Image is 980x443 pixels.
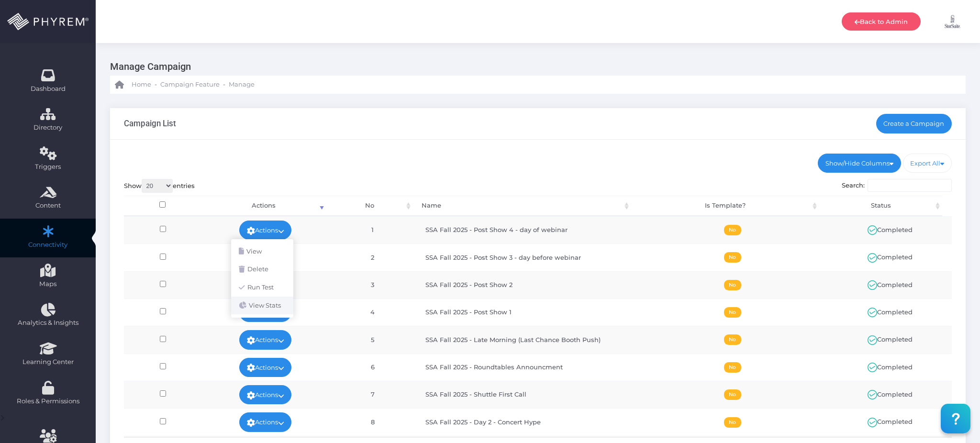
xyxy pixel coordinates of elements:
span: No [724,225,741,235]
span: Content [6,201,89,210]
td: 2 [329,244,417,271]
span: No [724,334,741,345]
img: ic_active.svg [868,225,877,235]
td: SSA Fall 2025 - Post Show 1 [417,299,637,326]
span: Dashboard [31,84,66,94]
span: Analytics & Insights [6,318,89,328]
label: Show entries [124,179,195,193]
span: Home [132,80,151,89]
td: 5 [329,326,417,353]
td: SSA Fall 2025 - Shuttle First Call [417,381,637,408]
span: Learning Center [6,357,89,367]
li: - [222,80,227,89]
span: Manage [229,80,255,89]
li: - [153,80,158,89]
a: Show/Hide Columns [818,154,901,173]
th: Status: activate to sort column ascending [819,196,942,216]
span: No [724,280,741,290]
td: SSA Fall 2025 - Day 2 - Concert Hype [417,408,637,435]
input: Search: [868,179,952,192]
th: Actions [201,196,326,216]
span: No [724,417,741,428]
span: Triggers [6,162,89,172]
a: Run Test [231,278,293,297]
a: Back to Admin [842,12,921,31]
th: Name: activate to sort column ascending [413,196,631,216]
span: No [724,307,741,318]
a: Actions [239,221,292,240]
a: View Stats [231,297,293,315]
span: Roles & Permissions [6,397,89,406]
span: Completed [868,308,913,316]
a: Campaign Feature [160,76,220,94]
span: Completed [868,363,913,371]
img: ic_active.svg [868,335,877,345]
span: No [724,362,741,373]
span: No [724,252,741,263]
a: Manage [229,76,255,94]
a: Delete [231,260,293,278]
select: Showentries [142,179,173,193]
a: Actions [239,358,292,377]
td: SSA Fall 2025 - Post Show 3 - day before webinar [417,244,637,271]
span: Maps [39,279,56,289]
img: ic_active.svg [868,418,877,427]
span: Completed [868,226,913,233]
td: 8 [329,408,417,435]
a: Export All [903,154,952,173]
td: SSA Fall 2025 - Post Show 2 [417,271,637,299]
td: 3 [329,271,417,299]
span: Connectivity [6,240,89,250]
span: Completed [868,418,913,425]
img: ic_active.svg [868,308,877,317]
img: ic_active.svg [868,390,877,399]
span: Completed [868,281,913,288]
h3: Campaign List [124,119,176,128]
span: Completed [868,390,913,398]
span: Campaign Feature [160,80,220,89]
th: No: activate to sort column ascending [326,196,413,216]
span: Completed [868,335,913,343]
img: ic_active.svg [868,253,877,263]
a: Home [115,76,151,94]
a: Actions [239,385,292,404]
a: Create a Campaign [876,114,952,133]
img: ic_active.svg [868,363,877,372]
span: No [724,389,741,400]
th: Is Template?: activate to sort column ascending [631,196,819,216]
a: Actions [239,330,292,349]
span: Completed [868,253,913,261]
a: Actions [239,412,292,432]
img: ic_active.svg [868,280,877,290]
a: View [231,243,293,261]
td: SSA Fall 2025 - Roundtables Announcment [417,354,637,381]
td: 6 [329,354,417,381]
label: Search: [842,179,952,192]
td: SSA Fall 2025 - Post Show 4 - day of webinar [417,216,637,244]
td: 7 [329,381,417,408]
td: 1 [329,216,417,244]
span: Directory [6,123,89,133]
h3: Manage Campaign [110,57,958,76]
td: 4 [329,299,417,326]
td: SSA Fall 2025 - Late Morning (Last Chance Booth Push) [417,326,637,353]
